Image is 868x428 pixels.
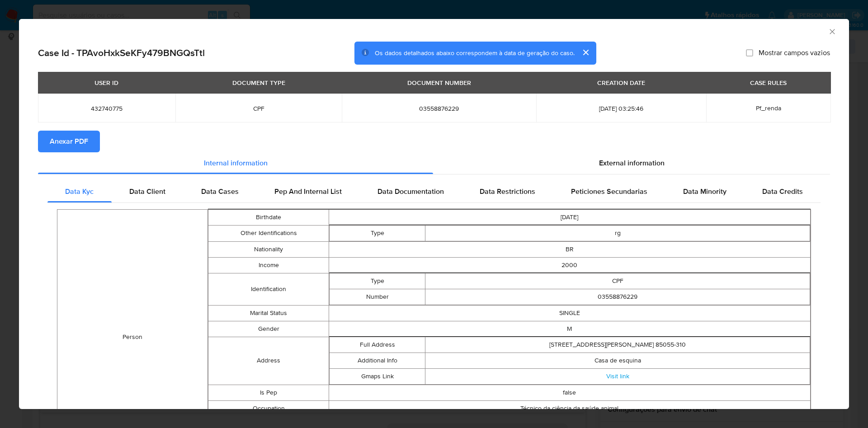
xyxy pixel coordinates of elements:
[208,385,329,400] td: Is Pep
[65,186,94,197] span: Data Kyc
[425,289,810,305] td: 03558876229
[89,75,124,90] div: USER ID
[129,186,165,197] span: Data Client
[606,372,629,381] a: Visit link
[49,104,165,113] span: 432740775
[204,158,268,168] span: Internal information
[480,186,535,197] span: Data Restrictions
[38,152,830,174] div: Detailed info
[329,337,425,353] td: Full Address
[329,209,810,225] td: [DATE]
[425,273,810,289] td: CPF
[208,321,329,337] td: Gender
[762,186,803,197] span: Data Credits
[38,131,100,152] button: Anexar PDF
[759,48,830,57] span: Mostrar campos vazios
[425,337,810,353] td: [STREET_ADDRESS][PERSON_NAME] 85055-310
[208,209,329,225] td: Birthdate
[329,241,810,257] td: BR
[683,186,726,197] span: Data Minority
[208,273,329,305] td: Identification
[828,27,836,35] button: Fechar a janela
[208,400,329,416] td: Occupation
[377,186,444,197] span: Data Documentation
[208,337,329,385] td: Address
[329,289,425,305] td: Number
[402,75,476,90] div: DOCUMENT NUMBER
[329,257,810,273] td: 2000
[425,225,810,241] td: rg
[38,47,205,59] h2: Case Id - TPAvoHxkSeKFy479BNGQsTtl
[329,225,425,241] td: Type
[425,353,810,368] td: Casa de esquina
[756,103,781,113] span: Pf_renda
[592,75,651,90] div: CREATION DATE
[186,104,331,113] span: CPF
[575,42,596,63] button: cerrar
[201,186,239,197] span: Data Cases
[47,181,821,202] div: Detailed internal info
[274,186,342,197] span: Pep And Internal List
[208,305,329,321] td: Marital Status
[329,321,810,337] td: M
[375,48,575,57] span: Os dados detalhados abaixo correspondem à data de geração do caso.
[353,104,525,113] span: 03558876229
[329,353,425,368] td: Additional Info
[227,75,291,90] div: DOCUMENT TYPE
[329,385,810,400] td: false
[19,19,849,409] div: closure-recommendation-modal
[329,400,810,416] td: Técnico da ciência da saúde animal
[746,49,753,56] input: Mostrar campos vazios
[599,158,665,168] span: External information
[208,225,329,241] td: Other Identifications
[208,257,329,273] td: Income
[547,104,695,113] span: [DATE] 03:25:46
[329,368,425,384] td: Gmaps Link
[745,75,792,90] div: CASE RULES
[329,273,425,289] td: Type
[329,305,810,321] td: SINGLE
[571,186,647,197] span: Peticiones Secundarias
[208,241,329,257] td: Nationality
[50,132,88,151] span: Anexar PDF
